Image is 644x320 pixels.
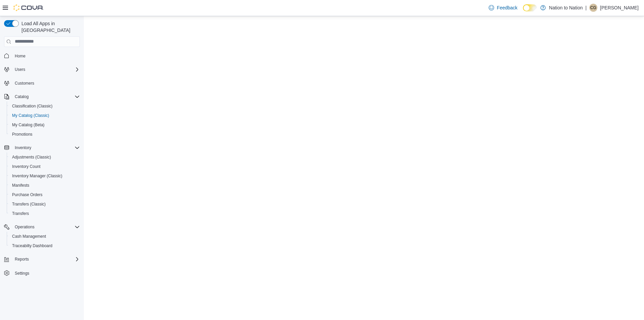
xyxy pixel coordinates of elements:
[7,101,83,111] button: Classification (Classic)
[9,172,80,180] span: Inventory Manager (Classic)
[15,224,35,230] span: Operations
[12,192,43,197] span: Purchase Orders
[7,199,83,209] button: Transfers (Classic)
[497,4,517,11] span: Feedback
[589,4,597,12] div: Cam Gottfriedson
[12,52,28,60] a: Home
[12,269,32,277] a: Settings
[12,103,53,109] span: Classification (Classic)
[9,232,80,240] span: Cash Management
[15,271,29,276] span: Settings
[9,172,65,180] a: Inventory Manager (Classic)
[15,94,29,99] span: Catalog
[7,171,83,181] button: Inventory Manager (Classic)
[9,191,45,199] a: Purchase Orders
[590,4,596,12] span: CG
[9,102,55,110] a: Classification (Classic)
[4,48,80,295] nav: Complex example
[1,143,83,152] button: Inventory
[15,81,34,86] span: Customers
[12,113,49,118] span: My Catalog (Classic)
[1,51,83,61] button: Home
[12,183,29,188] span: Manifests
[12,132,33,137] span: Promotions
[7,190,83,199] button: Purchase Orders
[12,211,29,216] span: Transfers
[12,223,80,231] span: Operations
[7,181,83,190] button: Manifests
[523,4,537,11] input: Dark Mode
[9,153,54,161] a: Adjustments (Classic)
[9,153,80,161] span: Adjustments (Classic)
[12,255,80,263] span: Reports
[9,163,80,171] span: Inventory Count
[12,144,80,152] span: Inventory
[12,122,45,128] span: My Catalog (Beta)
[13,4,44,11] img: Cova
[9,130,80,138] span: Promotions
[523,11,523,12] span: Dark Mode
[549,4,583,12] p: Nation to Nation
[12,243,52,248] span: Traceabilty Dashboard
[7,232,83,241] button: Cash Management
[12,269,80,277] span: Settings
[9,210,32,218] a: Transfers
[12,201,46,207] span: Transfers (Classic)
[12,93,31,101] button: Catalog
[12,223,37,231] button: Operations
[1,78,83,88] button: Customers
[12,65,28,74] button: Users
[9,121,80,129] span: My Catalog (Beta)
[9,181,32,189] a: Manifests
[7,130,83,139] button: Promotions
[9,210,80,218] span: Transfers
[12,93,80,101] span: Catalog
[7,111,83,120] button: My Catalog (Classic)
[9,111,52,120] a: My Catalog (Classic)
[7,162,83,171] button: Inventory Count
[9,102,80,110] span: Classification (Classic)
[9,121,47,129] a: My Catalog (Beta)
[12,79,80,87] span: Customers
[15,257,29,262] span: Reports
[9,200,48,208] a: Transfers (Classic)
[9,200,80,208] span: Transfers (Classic)
[9,242,80,250] span: Traceabilty Dashboard
[7,120,83,130] button: My Catalog (Beta)
[1,92,83,101] button: Catalog
[585,4,587,12] p: |
[15,145,31,150] span: Inventory
[12,234,46,239] span: Cash Management
[7,241,83,250] button: Traceabilty Dashboard
[9,232,49,240] a: Cash Management
[9,111,80,120] span: My Catalog (Classic)
[12,164,41,169] span: Inventory Count
[1,222,83,232] button: Operations
[1,268,83,278] button: Settings
[600,4,639,12] p: [PERSON_NAME]
[486,1,520,14] a: Feedback
[19,20,80,34] span: Load All Apps in [GEOGRAPHIC_DATA]
[12,144,34,152] button: Inventory
[12,65,80,74] span: Users
[7,152,83,162] button: Adjustments (Classic)
[12,52,80,60] span: Home
[12,79,37,87] a: Customers
[9,163,43,171] a: Inventory Count
[15,67,25,72] span: Users
[9,181,80,189] span: Manifests
[1,255,83,264] button: Reports
[1,65,83,74] button: Users
[9,191,80,199] span: Purchase Orders
[15,53,25,59] span: Home
[9,242,55,250] a: Traceabilty Dashboard
[12,154,51,160] span: Adjustments (Classic)
[12,255,32,263] button: Reports
[7,209,83,218] button: Transfers
[9,130,35,138] a: Promotions
[12,173,62,179] span: Inventory Manager (Classic)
